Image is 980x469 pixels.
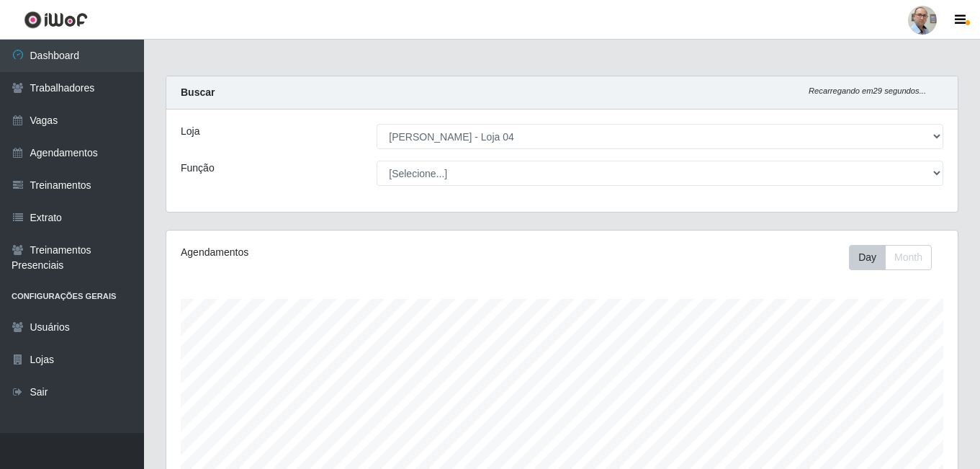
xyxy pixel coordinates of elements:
[181,245,486,260] div: Agendamentos
[181,86,215,98] strong: Buscar
[181,124,199,139] label: Loja
[849,245,886,270] button: Day
[24,11,88,29] img: CoreUI Logo
[849,245,943,270] div: Toolbar with button groups
[181,161,215,176] label: Função
[809,86,926,95] i: Recarregando em 29 segundos...
[885,245,932,270] button: Month
[849,245,932,270] div: First group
